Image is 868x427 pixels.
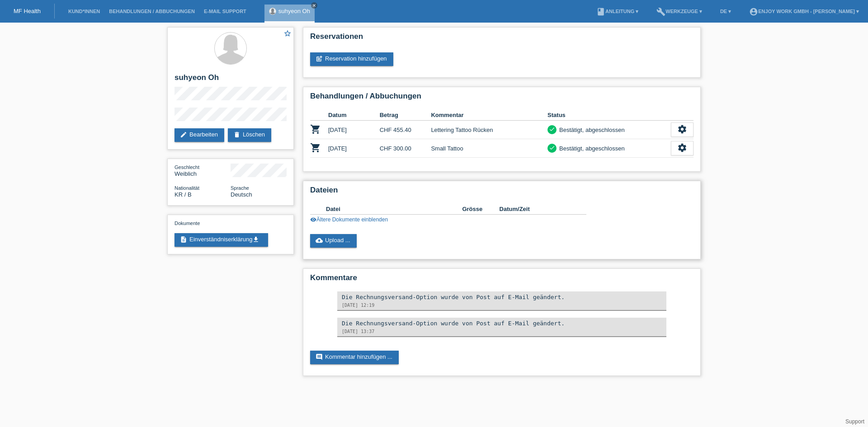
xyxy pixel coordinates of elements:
[342,320,662,327] div: Die Rechnungsversand-Option wurde von Post auf E-Mail geändert.
[677,124,687,134] i: settings
[326,204,462,215] th: Datei
[596,7,605,16] i: book
[233,131,241,138] i: delete
[328,139,380,158] td: [DATE]
[342,294,662,300] div: Die Rechnungsversand-Option wurde von Post auf E-Mail geändert.
[175,191,192,198] span: Südkorea / B / 12.01.2021
[557,125,625,135] div: Bestätigt, abgeschlossen
[311,2,317,9] a: close
[312,3,316,8] i: close
[557,144,625,153] div: Bestätigt, abgeschlossen
[592,9,643,14] a: bookAnleitung ▾
[745,9,863,14] a: account_circleEnjoy Work GmbH - [PERSON_NAME] ▾
[656,7,665,16] i: build
[310,124,321,135] i: POSP00017094
[716,9,736,14] a: DE ▾
[380,110,431,121] th: Betrag
[175,185,199,191] span: Nationalität
[231,185,249,191] span: Sprache
[431,121,547,139] td: Lettering Tattoo Rücken
[175,128,224,142] a: editBearbeiten
[310,234,357,248] a: cloud_uploadUpload ...
[104,9,199,14] a: Behandlungen / Abbuchungen
[342,329,662,334] div: [DATE] 13:37
[316,353,323,361] i: comment
[316,237,323,244] i: cloud_upload
[180,131,187,138] i: edit
[547,110,671,121] th: Status
[310,351,399,364] a: commentKommentar hinzufügen ...
[310,142,321,153] i: POSP00026858
[431,110,547,121] th: Kommentar
[175,233,268,247] a: descriptionEinverständniserklärungget_app
[175,164,199,170] span: Geschlecht
[549,145,555,151] i: check
[175,221,200,226] span: Dokumente
[64,9,104,14] a: Kund*innen
[278,8,310,14] a: suhyeon Oh
[310,186,693,199] h2: Dateien
[342,303,662,308] div: [DATE] 12:19
[380,121,431,139] td: CHF 455.40
[252,236,259,243] i: get_app
[328,110,380,121] th: Datum
[283,29,292,38] i: star_border
[310,216,388,223] a: visibilityÄltere Dokumente einblenden
[175,164,231,177] div: Weiblich
[14,8,41,14] a: MF Health
[431,139,547,158] td: Small Tattoo
[328,121,380,139] td: [DATE]
[652,9,707,14] a: buildWerkzeuge ▾
[500,204,574,215] th: Datum/Zeit
[749,7,758,16] i: account_circle
[316,55,323,62] i: post_add
[677,143,687,153] i: settings
[310,52,393,66] a: post_addReservation hinzufügen
[228,128,271,142] a: deleteLöschen
[549,126,555,132] i: check
[462,204,499,215] th: Grösse
[231,191,252,198] span: Deutsch
[175,73,287,87] h2: suhyeon Oh
[180,236,187,243] i: description
[310,273,693,287] h2: Kommentare
[310,92,693,105] h2: Behandlungen / Abbuchungen
[380,139,431,158] td: CHF 300.00
[310,216,316,223] i: visibility
[283,29,292,39] a: star_border
[845,418,864,425] a: Support
[310,32,693,46] h2: Reservationen
[199,9,251,14] a: E-Mail Support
